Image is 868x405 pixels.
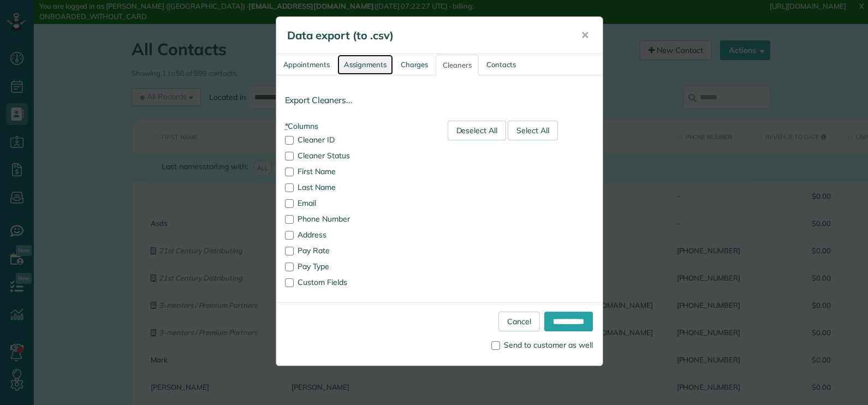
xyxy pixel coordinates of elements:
[285,231,431,239] label: Address
[285,247,431,254] label: Pay Rate
[285,183,431,191] label: Last Name
[337,55,393,75] a: Assignments
[394,55,435,75] a: Charges
[285,136,431,144] label: Cleaner ID
[285,152,431,159] label: Cleaner Status
[285,121,431,132] label: Columns
[287,28,566,43] h5: Data export (to .csv)
[285,199,431,207] label: Email
[448,121,507,140] div: Deselect All
[504,340,593,350] span: Send to customer as well
[285,278,431,286] label: Custom Fields
[498,312,540,331] a: Cancel
[285,215,431,223] label: Phone Number
[285,96,594,105] h4: Export Cleaners...
[508,121,558,140] div: Select All
[277,55,337,75] a: Appointments
[285,263,431,270] label: Pay Type
[581,29,589,41] span: ✕
[480,55,522,75] a: Contacts
[285,168,431,175] label: First Name
[436,55,479,75] a: Cleaners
